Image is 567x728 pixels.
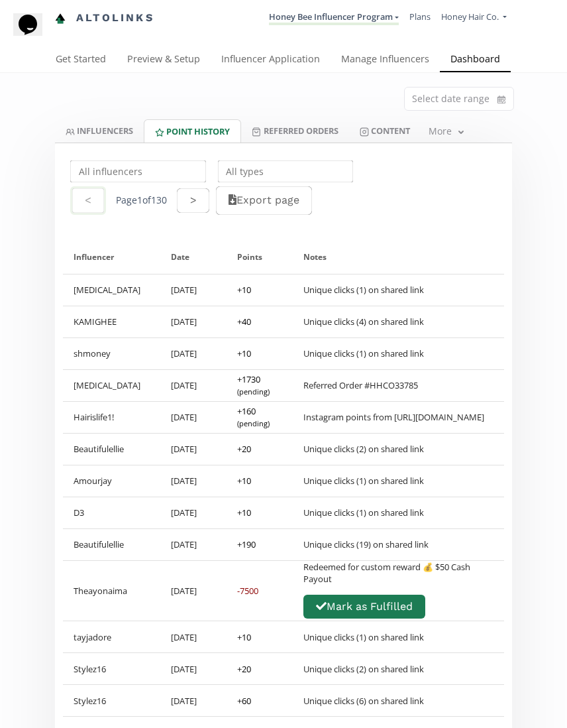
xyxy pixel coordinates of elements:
[160,338,227,369] div: [DATE]
[237,443,251,455] div: + 20
[63,653,160,684] div: Stylez16
[211,47,331,74] a: Influencer Application
[63,685,160,716] div: Stylez16
[160,370,227,401] div: [DATE]
[68,158,208,184] input: All influencers
[160,529,227,560] div: [DATE]
[303,411,484,423] div: Instagram points from [URL][DOMAIN_NAME]
[331,47,440,74] a: Manage Influencers
[303,443,424,455] div: Unique clicks (2) on shared link
[70,186,106,215] button: <
[160,653,227,684] div: [DATE]
[63,274,160,306] div: [MEDICAL_DATA]
[303,561,493,585] div: Redeemed for custom reward 💰 $50 Cash Payout
[63,561,160,621] div: Theayonaima
[303,538,429,550] div: Unique clicks (19) on shared link
[177,188,209,213] button: >
[63,338,160,369] div: shmoney
[237,418,270,428] small: (pending)
[409,11,431,23] a: Plans
[63,306,160,337] div: KAMIGHEE
[160,621,227,652] div: [DATE]
[237,316,251,328] div: + 40
[63,497,160,528] div: D3
[63,529,160,560] div: Beautifulellie
[237,347,251,359] div: + 10
[237,387,270,396] small: (pending)
[63,621,160,652] div: tayjadore
[441,11,499,23] span: Honey Hair Co.
[269,11,399,25] a: Honey Bee Influencer Program
[456,127,466,137] svg: arrow down line
[144,119,241,143] a: Point HISTORY
[160,274,227,306] div: [DATE]
[237,663,251,675] div: + 20
[160,434,227,465] div: [DATE]
[237,405,282,429] div: + 160
[237,695,251,707] div: + 60
[160,497,227,528] div: [DATE]
[303,595,425,619] button: Mark as Fulfilled
[63,465,160,497] div: Amourjay
[241,119,348,142] a: Referred Orders
[349,119,421,142] a: Content
[303,475,424,487] div: Unique clicks (1) on shared link
[237,240,282,274] div: Points
[237,507,251,518] div: + 10
[171,240,216,274] div: Date
[160,465,227,497] div: [DATE]
[303,631,424,643] div: Unique clicks (1) on shared link
[63,370,160,401] div: [MEDICAL_DATA]
[216,158,356,184] input: All types
[497,93,505,106] svg: calendar
[74,240,150,274] div: Influencer
[45,47,117,74] a: Get Started
[117,47,211,74] a: Preview & Setup
[216,186,312,215] button: Export page
[63,434,160,465] div: Beautifulellie
[55,7,154,29] a: Altolinks
[303,695,424,707] div: Unique clicks (6) on shared link
[237,585,258,597] div: -7500
[13,13,56,53] iframe: chat widget
[440,47,511,74] a: Dashboard
[303,316,424,328] div: Unique clicks (4) on shared link
[303,240,493,274] div: Notes
[116,194,167,207] div: Page 1 of 130
[160,402,227,433] div: [DATE]
[237,284,251,296] div: + 10
[303,347,424,359] div: Unique clicks (1) on shared link
[63,402,160,433] div: Hairislife1!
[441,11,507,26] a: Honey Hair Co.
[421,119,474,143] a: Morearrow down line
[237,538,256,550] div: + 190
[160,561,227,621] div: [DATE]
[303,284,424,296] div: Unique clicks (1) on shared link
[55,13,66,24] img: favicon-32x32.png
[303,663,424,675] div: Unique clicks (2) on shared link
[237,475,251,487] div: + 10
[55,119,144,142] a: INFLUENCERS
[237,631,251,643] div: + 10
[160,685,227,716] div: [DATE]
[303,379,418,391] div: Referred Order #HHCO33785
[303,507,424,518] div: Unique clicks (1) on shared link
[160,306,227,337] div: [DATE]
[237,373,282,397] div: + 1730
